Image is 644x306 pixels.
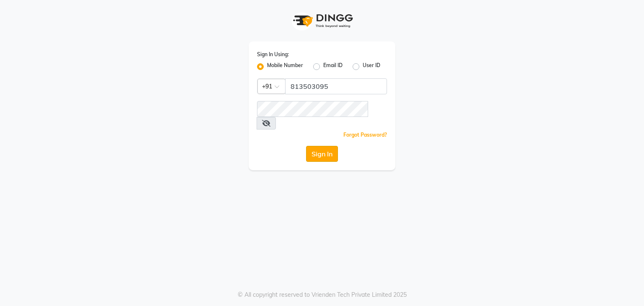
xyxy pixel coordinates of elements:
[363,62,380,72] label: User ID
[323,62,343,72] label: Email ID
[288,8,356,33] img: logo1.svg
[267,62,303,72] label: Mobile Number
[306,146,338,162] button: Sign In
[257,51,289,58] label: Sign In Using:
[257,101,368,117] input: Username
[343,132,387,138] a: Forgot Password?
[285,78,387,94] input: Username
